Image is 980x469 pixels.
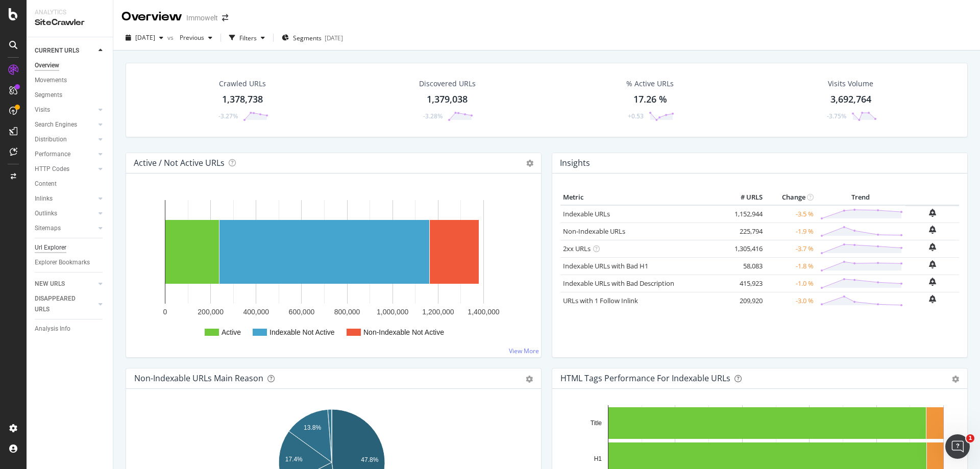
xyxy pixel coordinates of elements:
[222,328,241,336] text: Active
[35,119,95,130] a: Search Engines
[35,293,95,315] a: DISAPPEARED URLS
[289,308,315,316] text: 600,000
[35,279,95,289] a: NEW URLS
[563,296,638,305] a: URLs with 1 Follow Inlink
[35,242,106,253] a: Url Explorer
[35,149,95,160] a: Performance
[35,324,106,334] a: Analysis Info
[563,227,625,236] a: Non-Indexable URLs
[363,328,444,336] text: Non-Indexable Not Active
[945,434,970,459] iframe: Intercom live chat
[35,208,57,219] div: Outlinks
[35,105,95,115] a: Visits
[176,30,216,46] button: Previous
[724,275,765,292] td: 415,923
[952,376,959,383] div: gear
[633,93,667,106] div: 17.26 %
[218,112,238,120] div: -3.27%
[560,373,730,383] div: HTML Tags Performance for Indexable URLs
[293,34,322,42] span: Segments
[35,60,59,71] div: Overview
[563,244,591,253] a: 2xx URLs
[827,112,846,120] div: -3.75%
[35,8,105,17] div: Analytics
[121,30,167,46] button: [DATE]
[526,376,533,383] div: gear
[35,324,70,334] div: Analysis Info
[929,260,936,268] div: bell-plus
[35,223,95,234] a: Sitemaps
[239,34,257,42] div: Filters
[35,164,95,175] a: HTTP Codes
[121,8,182,26] div: Overview
[278,30,347,46] button: Segments[DATE]
[35,134,95,145] a: Distribution
[509,347,539,355] a: View More
[929,278,936,286] div: bell-plus
[134,190,533,349] svg: A chart.
[591,419,602,427] text: Title
[765,240,816,257] td: -3.7 %
[419,79,476,89] div: Discovered URLs
[35,75,106,86] a: Movements
[35,193,95,204] a: Inlinks
[765,205,816,223] td: -3.5 %
[929,209,936,217] div: bell-plus
[966,434,974,442] span: 1
[334,308,360,316] text: 800,000
[304,424,321,431] text: 13.8%
[724,257,765,275] td: 58,083
[35,293,86,315] div: DISAPPEARED URLS
[35,279,65,289] div: NEW URLS
[222,14,228,21] div: arrow-right-arrow-left
[134,156,225,170] h4: Active / Not Active URLs
[526,160,533,167] i: Options
[724,292,765,309] td: 209,920
[325,34,343,42] div: [DATE]
[198,308,224,316] text: 200,000
[816,190,905,205] th: Trend
[35,75,67,86] div: Movements
[724,240,765,257] td: 1,305,416
[724,205,765,223] td: 1,152,944
[724,223,765,240] td: 225,794
[468,308,499,316] text: 1,400,000
[163,308,167,316] text: 0
[563,209,610,218] a: Indexable URLs
[594,455,602,462] text: H1
[285,456,303,463] text: 17.4%
[35,45,79,56] div: CURRENT URLS
[176,33,204,42] span: Previous
[423,112,443,120] div: -3.28%
[929,226,936,234] div: bell-plus
[427,93,468,106] div: 1,379,038
[243,308,269,316] text: 400,000
[135,33,155,42] span: 2025 Aug. 22nd
[35,45,95,56] a: CURRENT URLS
[35,257,90,268] div: Explorer Bookmarks
[186,13,218,23] div: Immowelt
[765,190,816,205] th: Change
[765,257,816,275] td: -1.8 %
[422,308,454,316] text: 1,200,000
[219,79,266,89] div: Crawled URLs
[765,275,816,292] td: -1.0 %
[35,90,106,101] a: Segments
[560,190,724,205] th: Metric
[929,295,936,303] div: bell-plus
[225,30,269,46] button: Filters
[269,328,335,336] text: Indexable Not Active
[929,243,936,251] div: bell-plus
[222,93,263,106] div: 1,378,738
[167,33,176,42] span: vs
[35,134,67,145] div: Distribution
[35,149,70,160] div: Performance
[35,179,106,189] a: Content
[626,79,674,89] div: % Active URLs
[377,308,408,316] text: 1,000,000
[35,105,50,115] div: Visits
[35,257,106,268] a: Explorer Bookmarks
[628,112,644,120] div: +0.53
[35,208,95,219] a: Outlinks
